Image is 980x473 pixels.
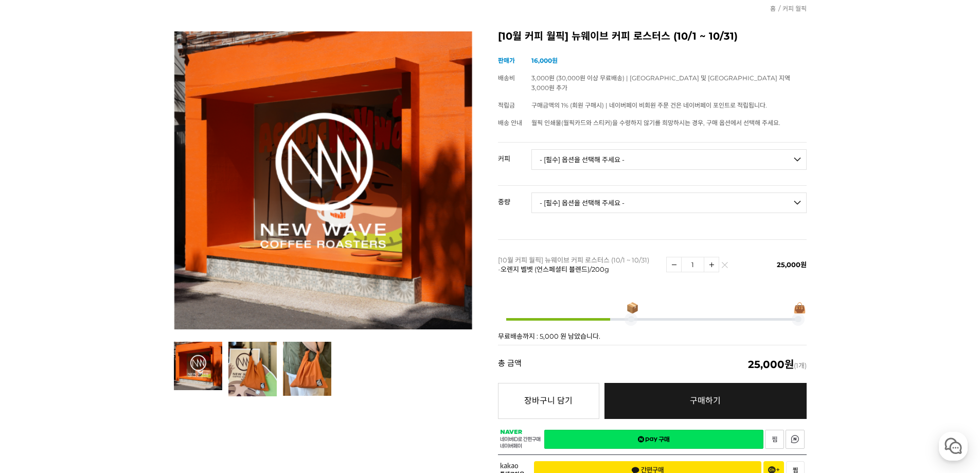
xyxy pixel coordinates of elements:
span: 3,000원 (30,000원 이상 무료배송) | [GEOGRAPHIC_DATA] 및 [GEOGRAPHIC_DATA] 지역 3,000원 추가 [531,74,790,92]
h2: [10월 커피 월픽] 뉴웨이브 커피 로스터스 (10/1 ~ 10/31) [498,31,807,42]
th: 중량 [498,186,531,209]
th: 커피 [498,143,531,166]
p: 무료배송까지 : 5,000 원 남았습니다. [498,333,807,340]
strong: 16,000원 [531,57,558,64]
span: 월픽 인쇄물(월픽카드와 스티커)을 수령하지 않기를 희망하시는 경우, 구매 옵션에서 선택해 주세요. [531,119,780,127]
span: (1개) [748,359,807,370]
a: 커피 월픽 [782,5,807,12]
a: 새창 [786,430,805,449]
img: 수량감소 [667,257,681,272]
strong: 총 금액 [498,359,522,370]
span: 홈 [32,342,39,350]
img: 삭제 [722,265,727,270]
a: 설정 [133,326,198,352]
a: 새창 [544,430,763,449]
a: 대화 [68,326,133,352]
button: 장바구니 담기 [498,383,599,419]
a: 새창 [765,430,784,449]
span: 배송비 [498,74,515,82]
img: [10월 커피 월픽] 뉴웨이브 커피 로스터스 (10/1 ~ 10/31) [174,31,472,329]
span: 배송 안내 [498,119,522,127]
p: [10월 커피 월픽] 뉴웨이브 커피 로스터스 (10/1 ~ 10/31) - [498,255,661,274]
span: 📦 [626,303,639,313]
a: 홈 [3,326,68,352]
span: 25,000원 [777,260,807,269]
em: 25,000원 [748,358,794,371]
span: 설정 [159,342,171,350]
img: 수량증가 [704,257,719,272]
a: 구매하기 [604,383,807,419]
span: 구매하기 [690,396,721,406]
span: 구매금액의 1% (회원 구매시) | 네이버페이 비회원 주문 건은 네이버페이 포인트로 적립됩니다. [531,101,767,109]
span: 적립금 [498,101,515,109]
span: 대화 [94,342,106,351]
a: 홈 [770,5,776,12]
span: 오렌지 벨벳 (언스페셜티 블렌드)/200g [501,265,609,273]
span: 판매가 [498,57,515,64]
span: 👜 [793,303,806,313]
